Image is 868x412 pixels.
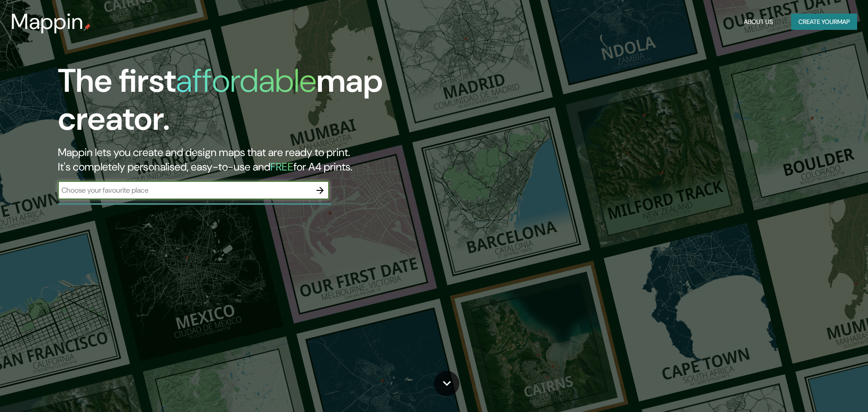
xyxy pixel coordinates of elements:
button: About Us [740,14,777,30]
img: mappin-pin [84,24,91,31]
h3: Mappin [11,9,84,34]
h5: FREE [270,160,293,174]
h2: Mappin lets you create and design maps that are ready to print. It's completely personalised, eas... [58,145,492,174]
input: Choose your favourite place [58,185,311,195]
button: Create yourmap [791,14,857,30]
h1: affordable [176,60,316,102]
h1: The first map creator. [58,62,492,145]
